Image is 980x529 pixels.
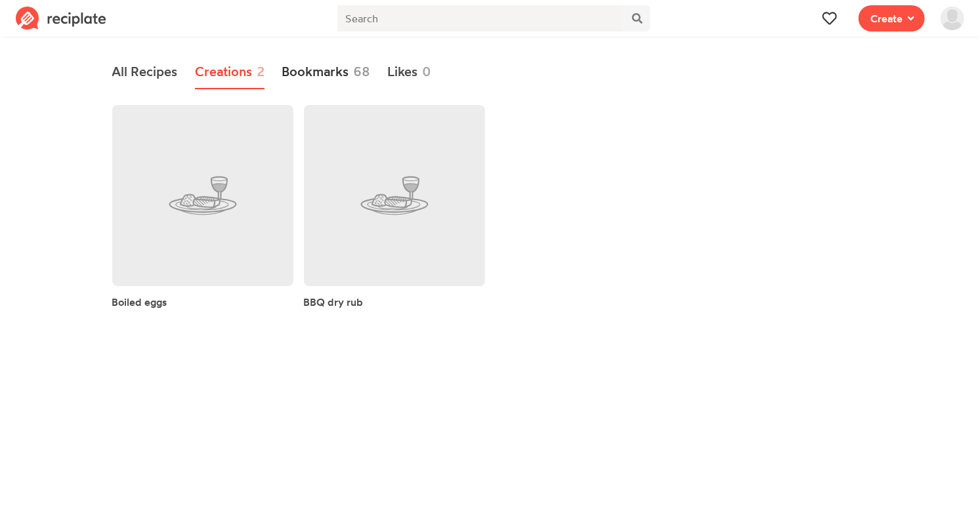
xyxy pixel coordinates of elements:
a: All Recipes [112,55,178,89]
span: 2 [257,62,265,81]
span: 0 [422,62,431,81]
a: Likes0 [387,55,431,89]
span: BBQ dry rub [304,295,364,308]
input: Search [337,5,625,32]
a: Boiled eggs [112,294,167,310]
img: User's avatar [941,7,964,30]
a: BBQ dry rub [304,294,364,310]
button: Create [859,5,925,32]
img: Reciplate [16,7,106,30]
a: Bookmarks68 [282,55,370,89]
span: 68 [353,62,370,81]
a: Creations2 [195,55,265,89]
span: Create [870,11,903,26]
span: Boiled eggs [112,295,167,308]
